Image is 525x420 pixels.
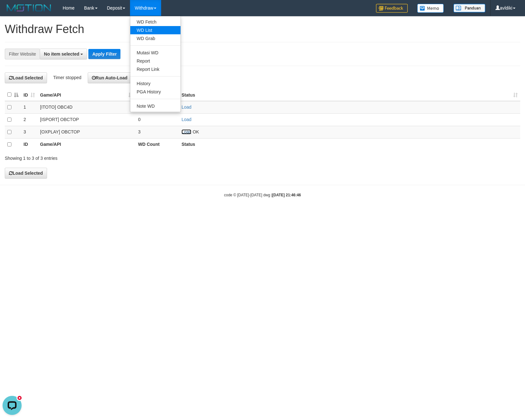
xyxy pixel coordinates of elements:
div: Showing 1 to 3 of 3 entries [5,152,214,161]
a: Note WD [130,102,181,110]
strong: [DATE] 21:46:46 [272,193,301,197]
img: panduan.png [453,4,485,12]
button: Apply Filter [88,49,120,59]
a: Report [130,57,181,65]
th: WD Count [135,138,179,151]
span: Timer stopped [53,75,81,80]
td: [OXPLAY] OBCTOP [37,126,135,138]
span: OK [193,129,199,134]
td: [ISPORT] OBCTOP [37,113,135,126]
button: Load Selected [5,72,47,83]
div: new message indicator [17,2,23,8]
span: 3 [138,129,140,134]
img: MOTION_logo.png [5,3,53,13]
div: Filter Website [5,49,40,59]
a: Load [181,105,191,110]
td: 2 [21,113,37,126]
small: code © [DATE]-[DATE] dwg | [224,193,301,197]
img: Feedback.jpg [376,4,408,13]
span: 0 [138,117,140,122]
th: Game/API: activate to sort column ascending [37,89,135,101]
th: ID: activate to sort column ascending [21,89,37,101]
button: Load Selected [5,168,47,179]
button: Open LiveChat chat widget [3,3,22,22]
button: Run Auto-Load [88,72,132,83]
th: Status: activate to sort column ascending [179,89,520,101]
th: Status [179,138,520,151]
a: WD Fetch [130,18,181,26]
button: No item selected [40,49,87,59]
td: 1 [21,101,37,114]
a: PGA History [130,88,181,96]
a: Mutasi WD [130,49,181,57]
a: Load [181,117,191,122]
td: [ITOTO] OBC4D [37,101,135,114]
span: No item selected [44,51,79,57]
a: History [130,79,181,88]
a: Load [181,129,191,134]
a: Report Link [130,65,181,73]
th: ID [21,138,37,151]
h1: Withdraw Fetch [5,23,520,36]
td: 3 [21,126,37,138]
img: Button%20Memo.svg [417,4,444,13]
th: Game/API [37,138,135,151]
a: WD List [130,26,181,34]
a: WD Grab [130,34,181,43]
